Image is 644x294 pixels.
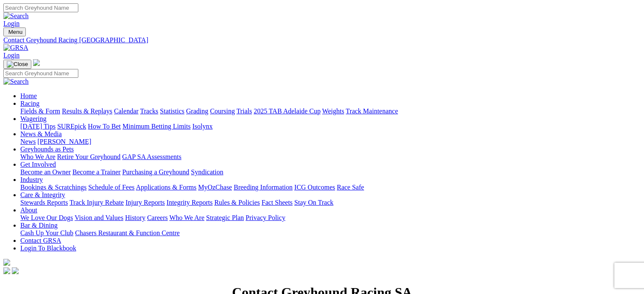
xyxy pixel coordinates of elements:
a: Weights [322,107,344,115]
a: Careers [147,214,168,221]
a: News [20,138,36,145]
a: How To Bet [88,123,121,130]
a: Statistics [160,107,185,115]
a: Contact GRSA [20,237,61,244]
a: Industry [20,176,43,183]
a: Integrity Reports [166,199,213,206]
a: [PERSON_NAME] [37,138,91,145]
a: Greyhounds as Pets [20,146,74,153]
div: Greyhounds as Pets [20,153,641,161]
a: Become a Trainer [72,168,121,176]
img: GRSA [3,44,28,52]
a: News & Media [20,130,62,137]
a: Trials [236,107,252,115]
div: Racing [20,107,641,115]
button: Toggle navigation [3,60,31,69]
div: Care & Integrity [20,199,641,206]
a: Schedule of Fees [88,184,134,191]
a: Rules & Policies [214,199,260,206]
a: Grading [186,107,208,115]
a: Coursing [210,107,235,115]
input: Search [3,69,78,78]
img: Search [3,12,29,20]
a: Breeding Information [234,184,293,191]
a: Privacy Policy [246,214,285,221]
a: Fields & Form [20,107,60,115]
a: Retire Your Greyhound [57,153,121,160]
a: Tracks [140,107,158,115]
div: Get Involved [20,168,641,176]
img: logo-grsa-white.png [3,259,10,266]
a: Wagering [20,115,47,122]
div: News & Media [20,138,641,146]
a: Home [20,92,37,99]
a: Vision and Values [75,214,123,221]
div: About [20,214,641,222]
a: Login To Blackbook [20,245,76,252]
a: Fact Sheets [262,199,293,206]
a: Stay On Track [294,199,333,206]
img: facebook.svg [3,267,10,274]
a: Contact Greyhound Racing [GEOGRAPHIC_DATA] [3,36,641,44]
a: Who We Are [20,153,55,160]
a: About [20,206,37,214]
a: ICG Outcomes [294,184,335,191]
input: Search [3,3,78,12]
a: Login [3,20,19,27]
a: Track Injury Rebate [69,199,124,206]
span: Menu [8,29,22,35]
img: logo-grsa-white.png [33,59,40,66]
div: Bar & Dining [20,229,641,237]
a: MyOzChase [198,184,232,191]
img: Close [7,61,28,68]
a: Track Maintenance [346,107,398,115]
a: Syndication [191,168,223,176]
a: Bar & Dining [20,222,58,229]
div: Industry [20,184,641,191]
a: SUREpick [57,123,86,130]
a: Injury Reports [125,199,165,206]
img: twitter.svg [12,267,19,274]
a: Cash Up Your Club [20,229,73,236]
a: 2025 TAB Adelaide Cup [254,107,321,115]
a: Calendar [114,107,138,115]
a: We Love Our Dogs [20,214,73,221]
a: History [125,214,145,221]
a: Login [3,52,19,59]
a: Race Safe [337,184,364,191]
a: Results & Replays [62,107,112,115]
a: Purchasing a Greyhound [122,168,189,176]
img: Search [3,78,29,85]
button: Toggle navigation [3,27,26,36]
a: [DATE] Tips [20,123,55,130]
a: Who We Are [169,214,205,221]
a: Isolynx [192,123,213,130]
div: Wagering [20,123,641,130]
a: Get Involved [20,161,56,168]
a: Minimum Betting Limits [122,123,191,130]
a: Strategic Plan [206,214,244,221]
a: Applications & Forms [136,184,196,191]
a: GAP SA Assessments [122,153,182,160]
a: Stewards Reports [20,199,68,206]
a: Bookings & Scratchings [20,184,86,191]
a: Become an Owner [20,168,71,176]
a: Care & Integrity [20,191,65,198]
a: Chasers Restaurant & Function Centre [75,229,180,236]
a: Racing [20,100,39,107]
